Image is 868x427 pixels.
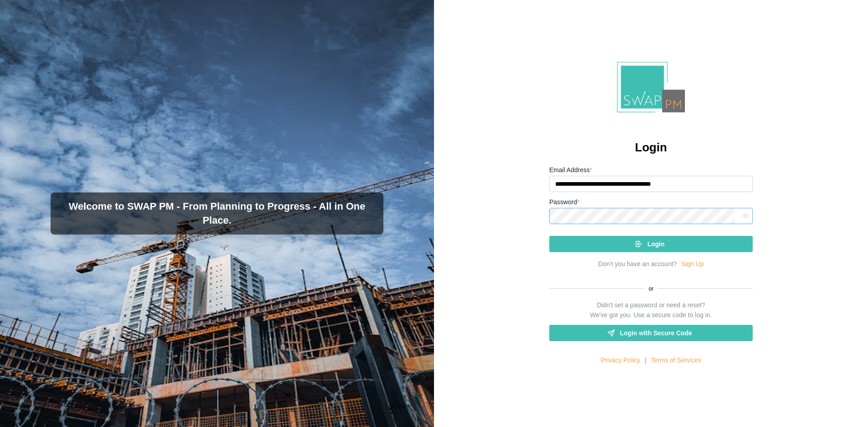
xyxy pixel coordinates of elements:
div: Don’t you have an account? [598,259,677,269]
a: Login with Secure Code [549,325,753,341]
div: | [645,356,646,366]
label: Email Address [549,165,592,175]
div: or [549,285,753,293]
span: Login with Secure Code [620,325,692,341]
a: Sign Up [681,259,704,269]
span: Login [647,236,665,252]
button: Login [549,236,753,252]
a: Privacy Policy [601,356,640,366]
a: Terms of Services [651,356,701,366]
label: Password [549,197,580,207]
h2: Login [635,140,667,155]
img: Logo [617,62,685,113]
h3: Welcome to SWAP PM - From Planning to Progress - All in One Place. [58,200,376,228]
div: Didn't set a password or need a reset? We've got you. Use a secure code to log in. [590,300,712,320]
